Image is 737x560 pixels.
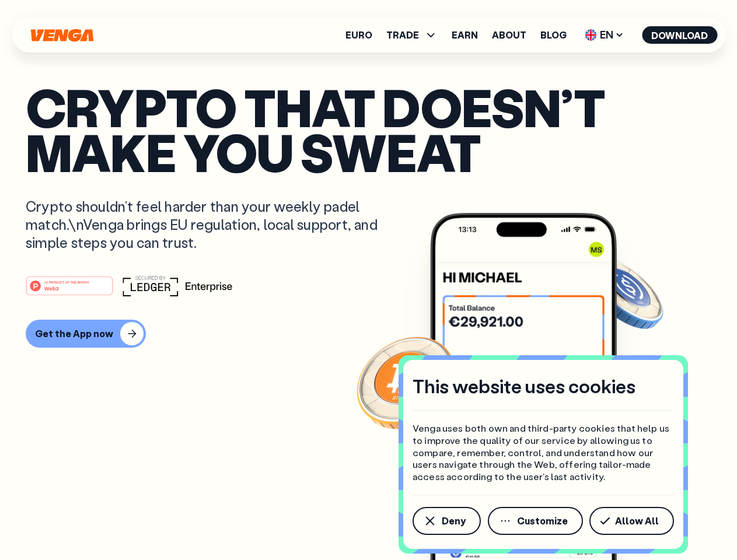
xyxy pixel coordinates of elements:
a: About [492,30,526,40]
img: USDC coin [582,251,666,335]
button: Get the App now [26,320,146,348]
span: Deny [442,516,466,526]
h4: This website uses cookies [413,374,635,398]
tspan: Web3 [44,285,59,291]
a: Euro [345,30,372,40]
a: Earn [452,30,478,40]
button: Deny [413,507,481,535]
a: Blog [540,30,567,40]
img: Bitcoin [354,330,459,435]
p: Venga uses both own and third-party cookies that help us to improve the quality of our service by... [413,422,674,483]
p: Crypto shouldn’t feel harder than your weekly padel match.\nVenga brings EU regulation, local sup... [26,197,394,252]
p: Crypto that doesn’t make you sweat [26,85,711,174]
span: TRADE [386,30,419,40]
a: #1 PRODUCT OF THE MONTHWeb3 [26,283,113,298]
span: TRADE [386,28,438,42]
svg: Home [29,29,95,42]
span: Customize [517,516,568,526]
img: flag-uk [585,29,596,41]
span: EN [581,26,628,44]
span: Allow All [615,516,659,526]
button: Download [642,26,717,44]
tspan: #1 PRODUCT OF THE MONTH [44,280,89,283]
a: Get the App now [26,320,711,348]
button: Customize [488,507,583,535]
div: Get the App now [35,328,113,339]
button: Allow All [589,507,674,535]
